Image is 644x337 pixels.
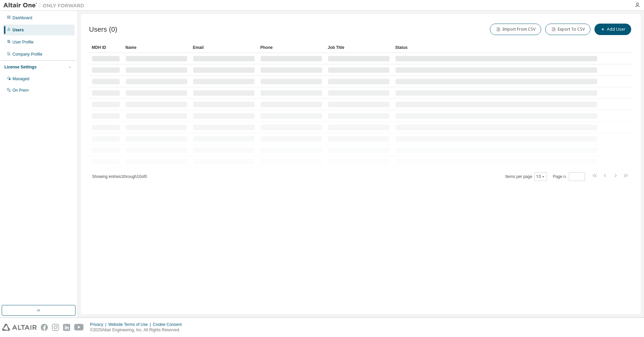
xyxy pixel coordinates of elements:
span: Page n. [553,172,585,181]
div: License Settings [4,64,36,70]
span: Items per page [505,172,547,181]
div: User Profile [12,39,34,45]
img: youtube.svg [74,324,84,331]
img: Altair One [3,2,88,9]
img: linkedin.svg [63,324,70,331]
div: Email [193,42,255,53]
div: Name [125,42,187,53]
button: Export To CSV [545,24,590,35]
button: Add User [594,24,631,35]
div: Managed [12,76,29,82]
div: Dashboard [12,15,32,21]
div: Phone [260,42,322,53]
div: Company Profile [12,52,42,57]
div: Job Title [328,42,390,53]
span: Users (0) [89,26,117,33]
button: Import From CSV [490,24,541,35]
div: Privacy [90,322,108,327]
img: altair_logo.svg [2,324,37,331]
div: MDH ID [92,42,120,53]
button: 10 [536,174,545,179]
img: facebook.svg [41,324,48,331]
div: On Prem [12,88,29,93]
img: instagram.svg [52,324,59,331]
div: Users [12,27,24,33]
span: Showing entries 1 through 10 of 0 [92,174,147,179]
div: Cookie Consent [153,322,185,327]
div: Website Terms of Use [108,322,153,327]
p: © 2025 Altair Engineering, Inc. All Rights Reserved. [90,327,186,333]
div: Status [395,42,597,53]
